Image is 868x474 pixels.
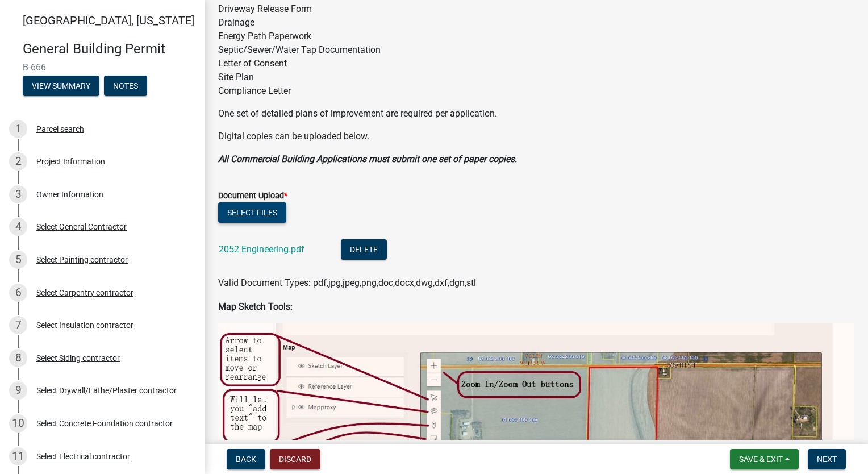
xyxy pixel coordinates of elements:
[218,107,854,120] p: One set of detailed plans of improvement are required per application.
[808,449,846,469] button: Next
[341,239,387,260] button: Delete
[104,82,147,91] wm-modal-confirm: Notes
[9,185,27,203] div: 3
[9,381,27,400] div: 9
[104,76,147,96] button: Notes
[9,152,27,171] div: 2
[218,202,286,223] button: Select files
[218,277,476,288] span: Valid Document Types: pdf,jpg,jpeg,png,doc,docx,dwg,dxf,dgn,stl
[227,449,265,469] button: Back
[9,349,27,367] div: 8
[9,447,27,465] div: 11
[23,82,99,91] wm-modal-confirm: Summary
[36,289,133,297] div: Select Carpentry contractor
[9,316,27,334] div: 7
[218,130,854,143] p: Digital copies can be uploaded below.
[341,245,387,256] wm-modal-confirm: Delete Document
[9,120,27,138] div: 1
[36,354,120,362] div: Select Siding contractor
[9,414,27,433] div: 10
[9,251,27,269] div: 5
[23,14,194,27] span: [GEOGRAPHIC_DATA], [US_STATE]
[270,449,320,469] button: Discard
[36,321,133,329] div: Select Insulation contractor
[9,218,27,236] div: 4
[23,41,195,57] h4: General Building Permit
[36,452,130,460] div: Select Electrical contractor
[36,256,128,264] div: Select Painting contractor
[218,153,517,164] strong: All Commercial Building Applications must submit one set of paper copies.
[218,192,287,200] label: Document Upload
[36,386,177,394] div: Select Drywall/Lathe/Plaster contractor
[23,62,182,73] span: B-666
[36,125,84,133] div: Parcel search
[36,190,103,198] div: Owner Information
[36,419,173,427] div: Select Concrete Foundation contractor
[730,449,799,469] button: Save & Exit
[9,284,27,302] div: 6
[36,223,127,231] div: Select General Contractor
[218,301,293,312] strong: Map Sketch Tools:
[739,455,783,464] span: Save & Exit
[219,244,304,255] a: 2052 Engineering.pdf
[36,157,105,165] div: Project Information
[23,76,99,96] button: View Summary
[236,455,256,464] span: Back
[817,455,837,464] span: Next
